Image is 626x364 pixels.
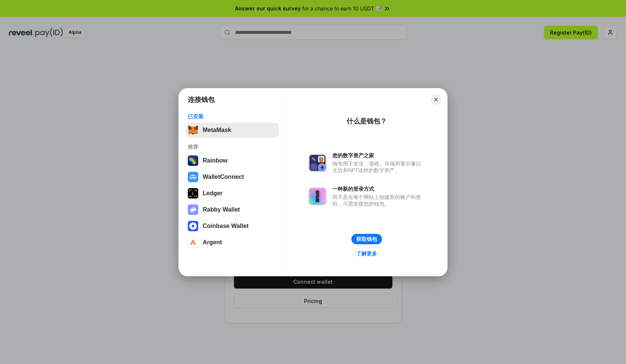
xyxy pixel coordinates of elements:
[203,127,231,133] div: MetaMask
[431,94,441,105] button: Close
[188,204,198,215] img: svg+xml,%3Csvg%20xmlns%3D%22http%3A%2F%2Fwww.w3.org%2F2000%2Fsvg%22%20fill%3D%22none%22%20viewBox...
[188,125,198,135] img: svg+xml,%3Csvg%20fill%3D%22none%22%20height%3D%2233%22%20viewBox%3D%220%200%2035%2033%22%20width%...
[186,219,279,233] button: Coinbase Wallet
[332,186,425,192] div: 一种新的登录方式
[188,172,198,182] img: svg+xml,%3Csvg%20width%3D%2228%22%20height%3D%2228%22%20viewBox%3D%220%200%2028%2028%22%20fill%3D...
[332,160,425,174] div: 钱包用于发送、接收、存储和显示像以太坊和NFT这样的数字资产。
[351,234,382,244] button: 获取钱包
[203,190,222,197] div: Ledger
[203,157,228,164] div: Rainbow
[356,236,377,242] div: 获取钱包
[186,186,279,201] button: Ledger
[347,117,387,126] div: 什么是钱包？
[188,237,198,248] img: svg+xml,%3Csvg%20width%3D%2228%22%20height%3D%2228%22%20viewBox%3D%220%200%2028%2028%22%20fill%3D...
[203,174,244,180] div: WalletConnect
[188,95,215,104] h1: 连接钱包
[203,206,240,213] div: Rabby Wallet
[203,239,222,246] div: Argent
[188,144,277,150] div: 推荐
[188,113,277,120] div: 已安装
[356,250,377,257] div: 了解更多
[188,221,198,231] img: svg+xml,%3Csvg%20width%3D%2228%22%20height%3D%2228%22%20viewBox%3D%220%200%2028%2028%22%20fill%3D...
[186,202,279,217] button: Rabby Wallet
[186,235,279,250] button: Argent
[332,194,425,207] div: 而不是在每个网站上创建新的账户和密码，只需连接您的钱包。
[352,249,382,258] a: 了解更多
[309,187,326,205] img: svg+xml,%3Csvg%20xmlns%3D%22http%3A%2F%2Fwww.w3.org%2F2000%2Fsvg%22%20fill%3D%22none%22%20viewBox...
[186,153,279,168] button: Rainbow
[203,223,249,229] div: Coinbase Wallet
[186,123,279,138] button: MetaMask
[188,188,198,199] img: svg+xml,%3Csvg%20xmlns%3D%22http%3A%2F%2Fwww.w3.org%2F2000%2Fsvg%22%20width%3D%2228%22%20height%3...
[186,170,279,184] button: WalletConnect
[309,154,326,172] img: svg+xml,%3Csvg%20xmlns%3D%22http%3A%2F%2Fwww.w3.org%2F2000%2Fsvg%22%20fill%3D%22none%22%20viewBox...
[332,152,425,159] div: 您的数字资产之家
[188,155,198,166] img: svg+xml,%3Csvg%20width%3D%22120%22%20height%3D%22120%22%20viewBox%3D%220%200%20120%20120%22%20fil...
